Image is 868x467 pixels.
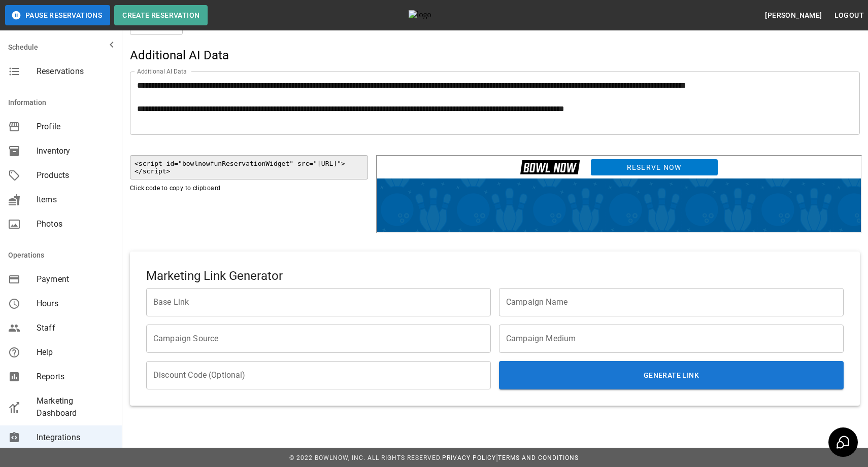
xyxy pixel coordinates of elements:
span: © 2022 BowlNow, Inc. All Rights Reserved. [289,454,442,461]
button: Generate Link [499,361,844,389]
h5: Marketing Link Generator [146,268,844,284]
span: Hours [37,298,114,310]
span: Reports [37,371,114,383]
img: logo [409,10,464,20]
a: Reserve Now [213,3,341,20]
p: Click code to copy to clipboard [130,184,368,194]
span: Inventory [37,145,114,157]
a: Privacy Policy [442,454,496,461]
h5: Additional AI Data [130,47,860,63]
button: Logout [830,6,868,25]
a: Terms and Conditions [498,454,579,461]
span: Profile [37,121,114,133]
span: Payment [37,273,114,285]
button: Create Reservation [114,5,208,25]
code: <script id="bowlnowfunReservationWidget" src="[URL]"></script> [130,155,368,179]
span: Products [37,169,114,182]
span: Reservations [37,65,114,78]
button: Pause Reservations [5,5,110,25]
span: Marketing Dashboard [37,395,114,419]
span: Integrations [37,432,114,444]
span: Help [37,346,114,358]
span: Items [37,194,114,206]
span: Photos [37,218,114,230]
span: Staff [37,322,114,334]
button: [PERSON_NAME] [761,6,826,25]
